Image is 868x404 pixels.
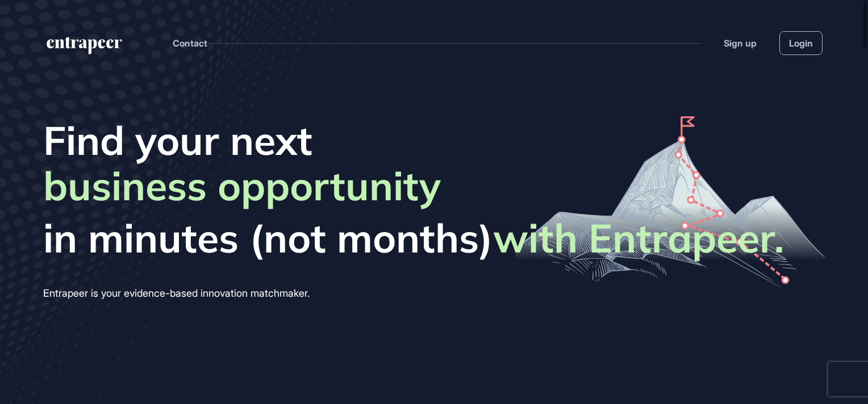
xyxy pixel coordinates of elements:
div: Entrapeer is your evidence-based innovation matchmaker. [43,284,784,302]
span: in minutes (not months) [43,214,784,262]
button: Contact [173,36,207,51]
a: entrapeer-logo [45,37,123,58]
span: business opportunity [43,162,441,214]
span: Find your next [43,116,784,164]
a: Sign up [724,36,757,50]
a: Login [779,31,823,55]
strong: with Entrapeer. [493,213,784,263]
